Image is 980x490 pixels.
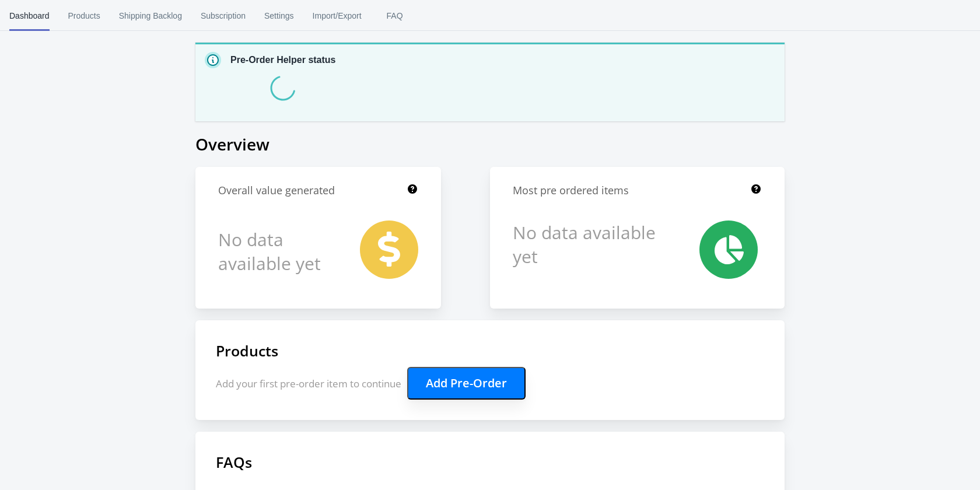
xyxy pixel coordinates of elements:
h1: No data available yet [218,220,335,282]
span: Products [68,1,100,31]
h1: Products [216,341,764,360]
h1: Overall value generated [218,183,335,198]
span: FAQ [380,1,409,31]
h1: Overview [195,133,785,155]
span: Subscription [201,1,246,31]
span: Settings [264,1,294,31]
span: Shipping Backlog [119,1,182,31]
h1: Most pre ordered items [513,183,629,198]
button: Add Pre-Order [407,367,526,400]
span: Dashboard [9,1,50,31]
p: Pre-Order Helper status [230,53,336,67]
span: Import/Export [313,1,362,31]
h1: No data available yet [513,220,658,268]
p: Add your first pre-order item to continue [216,367,764,400]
